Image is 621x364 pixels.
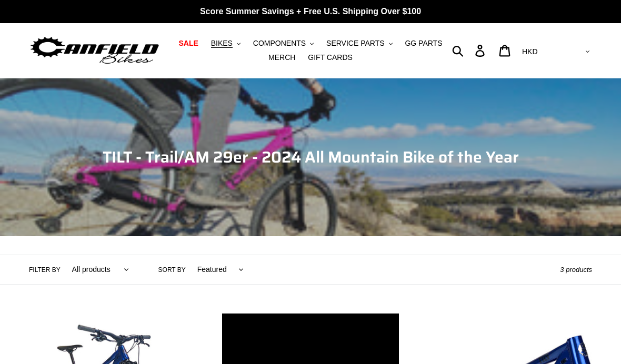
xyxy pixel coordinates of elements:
[29,34,161,67] img: Canfield Bikes
[173,36,203,50] a: SALE
[268,53,295,62] span: MERCH
[263,50,301,65] a: MERCH
[248,36,319,50] button: COMPONENTS
[326,39,384,48] span: SERVICE PARTS
[303,50,358,65] a: GIFT CARDS
[158,265,186,275] label: Sort by
[178,39,198,48] span: SALE
[321,36,397,50] button: SERVICE PARTS
[253,39,306,48] span: COMPONENTS
[103,145,519,169] span: TILT - Trail/AM 29er - 2024 All Mountain Bike of the Year
[308,53,353,62] span: GIFT CARDS
[560,266,592,274] span: 3 products
[29,265,61,275] label: Filter by
[206,36,246,50] button: BIKES
[399,36,447,50] a: GG PARTS
[405,39,442,48] span: GG PARTS
[211,39,233,48] span: BIKES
